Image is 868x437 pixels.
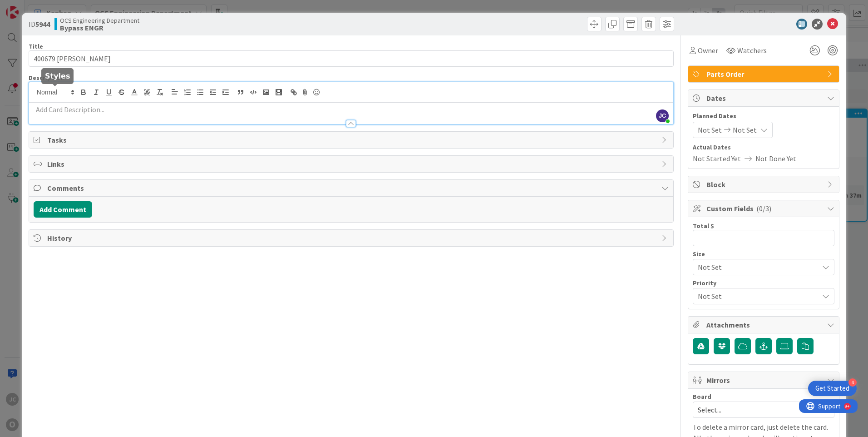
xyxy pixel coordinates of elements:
[698,124,722,135] span: Not Set
[60,17,139,24] span: OCS Engineering Department
[698,261,814,273] span: Not Set
[756,204,771,213] span: ( 0/3 )
[47,159,657,169] span: Links
[29,42,43,50] label: Title
[47,183,657,194] span: Comments
[808,381,857,396] div: Open Get Started checklist, remaining modules: 4
[698,45,718,56] span: Owner
[706,93,823,104] span: Dates
[755,153,796,164] span: Not Done Yet
[19,1,41,12] span: Support
[693,280,834,286] div: Priority
[656,109,669,122] span: JC
[693,143,834,152] span: Actual Dates
[693,393,711,400] span: Board
[45,72,70,80] h5: Styles
[60,24,139,31] b: Bypass ENGR
[815,384,849,393] div: Get Started
[706,69,823,79] span: Parts Order
[34,201,92,218] button: Add Comment
[706,203,823,214] span: Custom Fields
[698,290,814,303] span: Not Set
[693,222,714,230] label: Total $
[29,74,64,82] span: Description
[706,319,823,330] span: Attachments
[29,50,674,67] input: type card name here...
[737,45,767,56] span: Watchers
[693,111,834,121] span: Planned Dates
[706,179,823,190] span: Block
[35,20,50,29] b: 5944
[693,153,741,164] span: Not Started Yet
[46,4,50,11] div: 9+
[47,233,657,243] span: History
[848,378,857,387] div: 4
[47,134,657,145] span: Tasks
[733,124,757,135] span: Not Set
[29,19,50,30] span: ID
[706,375,823,386] span: Mirrors
[698,403,814,416] span: Select...
[693,251,834,257] div: Size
